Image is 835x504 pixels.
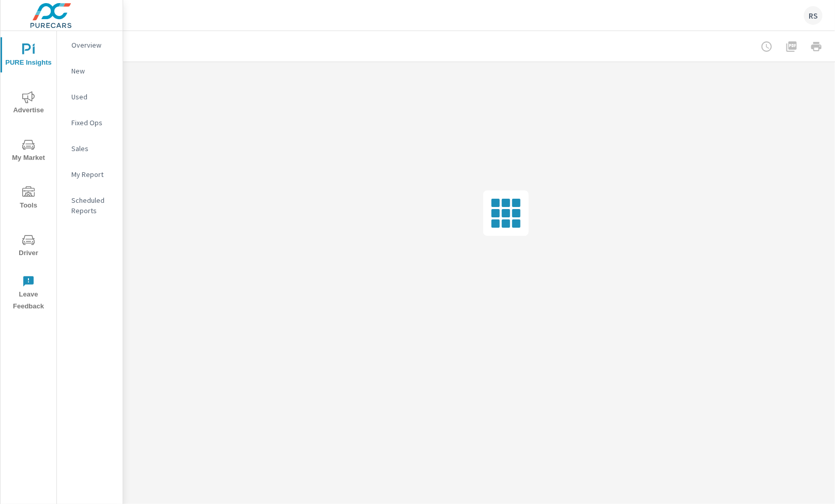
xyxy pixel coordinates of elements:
[4,139,53,164] span: My Market
[57,115,123,130] div: Fixed Ops
[57,89,123,105] div: Used
[57,167,123,182] div: My Report
[71,117,114,128] p: Fixed Ops
[57,37,123,53] div: Overview
[71,195,114,216] p: Scheduled Reports
[57,63,123,79] div: New
[4,275,53,313] span: Leave Feedback
[71,92,114,102] p: Used
[57,141,123,156] div: Sales
[1,31,56,317] div: nav menu
[71,40,114,50] p: Overview
[57,192,123,218] div: Scheduled Reports
[71,66,114,76] p: New
[4,186,53,212] span: Tools
[4,43,53,69] span: PURE Insights
[804,6,823,25] div: RS
[71,169,114,180] p: My Report
[4,234,53,259] span: Driver
[4,91,53,116] span: Advertise
[71,143,114,154] p: Sales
